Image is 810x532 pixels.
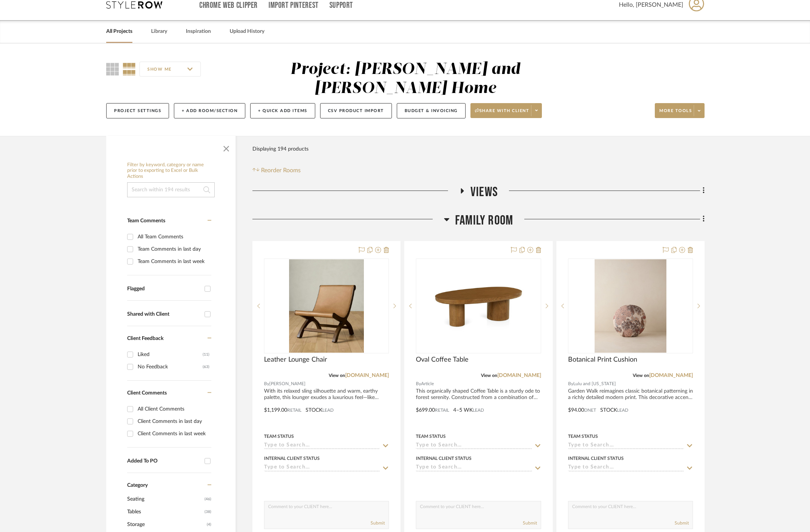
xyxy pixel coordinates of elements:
[329,2,353,9] a: Support
[106,103,169,118] button: Project Settings
[261,166,301,175] span: Reorder Rooms
[416,380,421,387] span: By
[127,218,165,223] span: Team Comments
[138,415,209,427] div: Client Comments in last day
[252,142,309,157] div: Displaying 194 products
[138,428,209,440] div: Client Comments in last week
[432,259,525,353] img: Oval Coffee Table
[416,356,469,364] span: Oval Coffee Table
[127,336,163,341] span: Client Feedback
[138,243,209,255] div: Team Comments in last day
[371,520,385,526] button: Submit
[203,349,209,361] div: (11)
[186,27,211,37] a: Inspiration
[127,390,167,396] span: Client Comments
[219,140,234,155] button: Close
[416,464,532,471] input: Type to Search…
[649,373,693,378] a: [DOMAIN_NAME]
[416,442,532,449] input: Type to Search…
[127,182,215,197] input: Search within 194 results
[250,103,315,118] button: + Quick Add Items
[290,62,520,96] div: Project: [PERSON_NAME] and [PERSON_NAME] Home
[264,433,294,440] div: Team Status
[127,505,203,518] span: Tables
[205,493,211,505] span: (46)
[568,356,637,364] span: Botanical Print Cushion
[269,2,319,9] a: Import Pinterest
[174,103,245,118] button: + Add Room/Section
[481,373,497,378] span: View on
[568,455,624,462] div: Internal Client Status
[252,166,301,175] button: Reorder Rooms
[127,162,215,180] h6: Filter by keyword, category or name prior to exporting to Excel or Bulk Actions
[568,442,684,449] input: Type to Search…
[264,380,269,387] span: By
[655,103,705,118] button: More tools
[264,455,320,462] div: Internal Client Status
[421,380,434,387] span: Article
[127,493,203,505] span: Seating
[416,259,540,353] div: 0
[199,2,258,9] a: Chrome Web Clipper
[203,361,209,373] div: (63)
[289,259,364,353] img: Leather Lounge Chair
[151,27,167,37] a: Library
[455,213,513,229] span: Family Room
[568,464,684,471] input: Type to Search…
[269,380,306,387] span: [PERSON_NAME]
[207,519,211,531] span: (4)
[138,349,203,361] div: Liked
[329,373,345,378] span: View on
[397,103,466,118] button: Budget & Invoicing
[264,442,380,449] input: Type to Search…
[264,464,380,471] input: Type to Search…
[205,506,211,518] span: (38)
[138,361,203,373] div: No Feedback
[138,231,209,243] div: All Team Comments
[573,380,616,387] span: Lulu and [US_STATE]
[320,103,392,118] button: CSV Product Import
[230,27,264,37] a: Upload History
[475,108,530,119] span: Share with client
[416,455,472,462] div: Internal Client Status
[523,520,537,526] button: Submit
[138,403,209,415] div: All Client Comments
[470,103,542,118] button: Share with client
[470,184,498,200] span: Views
[416,433,446,440] div: Team Status
[568,433,598,440] div: Team Status
[568,380,573,387] span: By
[264,356,327,364] span: Leather Lounge Chair
[675,520,689,526] button: Submit
[619,0,683,9] span: Hello, [PERSON_NAME]
[138,256,209,267] div: Team Comments in last week
[106,27,132,37] a: All Projects
[127,482,148,489] span: Category
[127,286,201,292] div: Flagged
[345,373,389,378] a: [DOMAIN_NAME]
[127,518,205,531] span: Storage
[127,311,201,318] div: Shared with Client
[127,458,201,464] div: Added To PO
[497,373,541,378] a: [DOMAIN_NAME]
[595,259,666,353] img: Botanical Print Cushion
[633,373,649,378] span: View on
[659,108,692,119] span: More tools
